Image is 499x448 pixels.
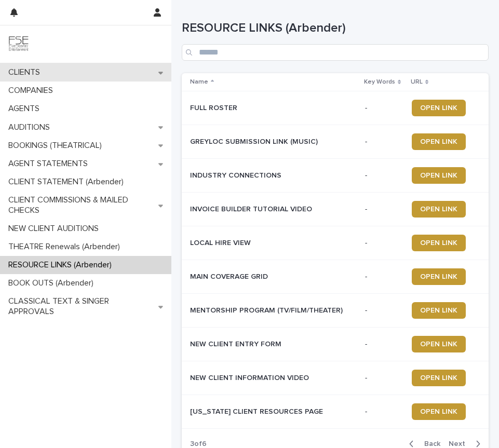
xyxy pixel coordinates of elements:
a: OPEN LINK [412,268,466,285]
p: NEW CLIENT INFORMATION VIDEO [190,372,311,383]
p: COMPANIES [4,86,61,96]
p: RESOURCE LINKS (Arbender) [4,260,120,270]
p: [US_STATE] CLIENT RESOURCES PAGE [190,405,325,416]
a: OPEN LINK [412,100,466,116]
tr: [US_STATE] CLIENT RESOURCES PAGE[US_STATE] CLIENT RESOURCES PAGE -OPEN LINK [182,395,489,429]
p: URL [411,76,423,88]
p: CLASSICAL TEXT & SINGER APPROVALS [4,296,158,316]
tr: NEW CLIENT ENTRY FORMNEW CLIENT ENTRY FORM -OPEN LINK [182,328,489,361]
tr: LOCAL HIRE VIEWLOCAL HIRE VIEW -OPEN LINK [182,226,489,260]
p: - [365,171,403,180]
span: Back [418,440,440,447]
p: CLIENTS [4,67,48,77]
p: AUDITIONS [4,123,58,132]
p: GREYLOC SUBMISSION LINK (MUSIC) [190,135,320,146]
p: FULL ROSTER [190,102,239,113]
a: OPEN LINK [412,167,466,184]
a: OPEN LINK [412,403,466,420]
span: OPEN LINK [420,341,457,348]
img: 9JgRvJ3ETPGCJDhvPVA5 [8,34,29,55]
span: OPEN LINK [420,206,457,213]
span: OPEN LINK [420,307,457,314]
p: NEW CLIENT ENTRY FORM [190,338,284,349]
p: CLIENT STATEMENT (Arbender) [4,177,132,187]
p: INVOICE BUILDER TUTORIAL VIDEO [190,203,314,214]
tr: INDUSTRY CONNECTIONSINDUSTRY CONNECTIONS -OPEN LINK [182,159,489,193]
p: BOOK OUTS (Arbender) [4,278,102,288]
tr: NEW CLIENT INFORMATION VIDEONEW CLIENT INFORMATION VIDEO -OPEN LINK [182,361,489,395]
p: NEW CLIENT AUDITIONS [4,224,107,234]
span: OPEN LINK [420,239,457,247]
p: AGENTS [4,104,48,114]
p: THEATRE Renewals (Arbender) [4,242,128,252]
tr: MAIN COVERAGE GRIDMAIN COVERAGE GRID -OPEN LINK [182,260,489,294]
span: OPEN LINK [420,273,457,280]
p: - [365,374,403,383]
span: OPEN LINK [420,104,457,112]
p: LOCAL HIRE VIEW [190,237,253,248]
tr: GREYLOC SUBMISSION LINK (MUSIC)GREYLOC SUBMISSION LINK (MUSIC) -OPEN LINK [182,125,489,159]
span: OPEN LINK [420,408,457,415]
a: OPEN LINK [412,201,466,218]
a: OPEN LINK [412,370,466,386]
h1: RESOURCE LINKS (Arbender) [182,21,489,36]
a: OPEN LINK [412,302,466,319]
p: - [365,306,403,315]
p: Key Words [364,76,395,88]
p: - [365,408,403,416]
input: Search [182,44,489,61]
p: Name [190,76,208,88]
tr: MENTORSHIP PROGRAM (TV/FILM/THEATER)MENTORSHIP PROGRAM (TV/FILM/THEATER) -OPEN LINK [182,294,489,328]
tr: INVOICE BUILDER TUTORIAL VIDEOINVOICE BUILDER TUTORIAL VIDEO -OPEN LINK [182,193,489,226]
p: - [365,340,403,349]
span: OPEN LINK [420,138,457,145]
span: OPEN LINK [420,172,457,179]
p: - [365,138,403,146]
p: CLIENT COMMISSIONS & MAILED CHECKS [4,195,158,215]
p: INDUSTRY CONNECTIONS [190,169,284,180]
a: OPEN LINK [412,336,466,352]
p: - [365,239,403,248]
p: MAIN COVERAGE GRID [190,270,270,281]
span: OPEN LINK [420,374,457,382]
p: - [365,104,403,113]
p: BOOKINGS (THEATRICAL) [4,141,110,151]
a: OPEN LINK [412,235,466,251]
p: MENTORSHIP PROGRAM (TV/FILM/THEATER) [190,304,345,315]
p: AGENT STATEMENTS [4,159,96,169]
span: Next [449,440,471,447]
p: - [365,273,403,281]
a: OPEN LINK [412,133,466,150]
tr: FULL ROSTERFULL ROSTER -OPEN LINK [182,91,489,125]
p: - [365,205,403,214]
